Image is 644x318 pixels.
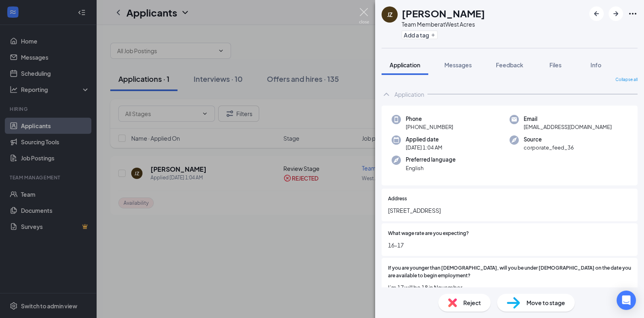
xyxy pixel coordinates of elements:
div: Open Intercom Messenger [617,291,636,310]
span: Files [549,61,561,69]
span: Preferred language [406,156,456,164]
span: 16-17 [388,241,631,249]
span: [EMAIL_ADDRESS][DOMAIN_NAME] [524,123,612,131]
h1: [PERSON_NAME] [402,6,485,20]
span: Feedback [496,61,523,69]
span: What wage rate are you expecting? [388,230,469,237]
span: I’m 17 will be 18 in November [388,283,631,292]
span: Address [388,195,407,203]
span: Email [524,115,612,123]
span: [STREET_ADDRESS] [388,206,631,215]
div: JZ [387,10,392,19]
span: Messages [444,61,472,69]
svg: Plus [431,33,436,37]
svg: ChevronUp [382,89,391,99]
svg: ArrowLeftNew [592,9,601,19]
span: [PHONE_NUMBER] [406,123,453,131]
span: Move to stage [526,298,565,307]
div: Application [394,90,424,98]
span: corporate_feed_36 [524,143,574,152]
span: Applied date [406,135,442,143]
span: English [406,164,456,172]
span: If you are younger than [DEMOGRAPHIC_DATA], will you be under [DEMOGRAPHIC_DATA] on the date you ... [388,264,631,280]
button: PlusAdd a tag [402,31,438,39]
span: Info [590,61,601,69]
button: ArrowLeftNew [589,6,604,21]
span: Phone [406,115,453,123]
div: Team Member at West Acres [402,20,485,28]
svg: Ellipses [628,9,638,19]
svg: ArrowRight [611,9,621,19]
button: ArrowRight [609,6,623,21]
span: Source [524,135,574,143]
span: Collapse all [615,77,638,83]
span: Reject [463,298,481,307]
span: [DATE] 1:04 AM [406,143,442,152]
span: Application [390,61,420,69]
